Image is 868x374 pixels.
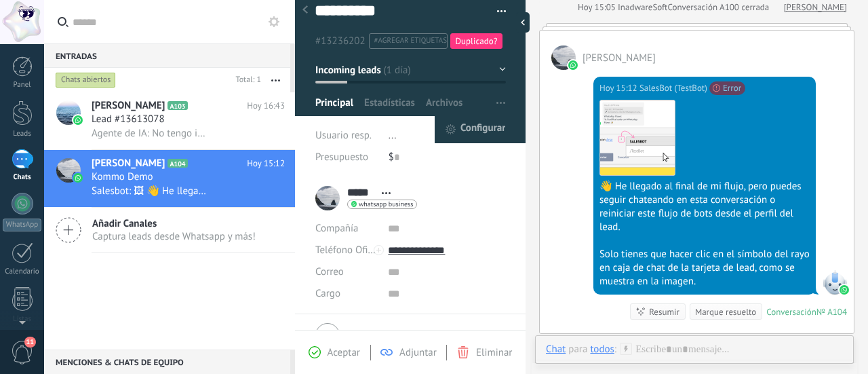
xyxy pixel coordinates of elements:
span: Lead #13613078 [92,113,165,126]
span: Salesbot: 🖼 👋 He llegado al final de mi flujo, pero puedes seguir chateando en esta conversación ... [92,185,210,198]
span: Teléfono Oficina [315,244,386,257]
div: 👋 He llegado al final de mi flujo, pero puedes seguir chateando en esta conversación o reiniciar ... [599,180,810,234]
button: Teléfono Oficina [315,240,378,261]
span: InadwareSoft [618,1,667,13]
span: Usuario resp. [315,129,372,142]
span: Aaron [583,52,656,64]
span: SalesBot [823,270,847,295]
span: #agregar etiquetas [374,36,447,45]
span: Añadir Canales [92,217,256,230]
div: Menciones & Chats de equipo [44,350,290,374]
span: ... [389,129,397,142]
span: [PERSON_NAME] [92,157,165,170]
span: Principal [315,96,353,116]
span: Agente de IA: No tengo información específica sobre los precios de Syslabs Plus en este momento. ... [92,127,210,140]
div: Marque resuelto [695,305,756,318]
span: : [614,343,616,356]
span: A104 [167,159,187,168]
div: Entradas [44,43,290,68]
span: A103 [167,101,187,110]
img: waba.svg [840,285,849,295]
img: icon [73,115,83,125]
div: Panel [3,81,42,90]
a: [PERSON_NAME] [784,1,847,14]
span: Estadísticas [364,96,415,116]
div: Conversación [766,306,816,318]
span: 11 [24,337,36,348]
div: № A104 [816,306,847,318]
span: para [568,343,587,356]
span: Aceptar [328,346,360,359]
span: SalesBot (TestBot) [639,81,707,95]
span: [PERSON_NAME] [92,99,165,113]
div: Chats abiertos [56,72,116,88]
a: avataricon[PERSON_NAME]A103Hoy 16:43Lead #13613078Agente de IA: No tengo información específica s... [44,92,295,149]
span: Configurar [460,116,505,143]
div: Conversación A100 cerrada [667,1,769,14]
img: icon [73,173,83,183]
div: Solo tienes que hacer clic en el símbolo del rayo en caja de chat de la tarjeta de lead, como se ... [599,248,810,288]
span: whatsapp business [359,201,413,208]
div: Hoy 15:05 [578,1,618,14]
img: 4927480c-1d16-4f70-9e5a-027b32d25e09 [600,100,675,175]
a: avataricon[PERSON_NAME]A104Hoy 15:12Kommo DemoSalesbot: 🖼 👋 He llegado al final de mi flujo, pero... [44,150,295,207]
span: #13236202 [315,35,366,48]
div: Resumir [649,305,679,318]
div: Total: 1 [231,73,261,87]
span: Presupuesto [315,151,368,164]
div: todos [590,343,614,355]
span: Hoy 16:43 [247,99,285,113]
div: Calendario [3,267,42,276]
span: Adjuntar [399,346,437,359]
span: Duplicado? [456,35,498,47]
span: Eliminar [476,346,512,359]
div: Ocultar [516,12,530,33]
div: Chats [3,173,42,182]
div: Compañía [315,218,378,240]
div: Usuario resp. [315,125,378,147]
div: Hoy 15:12 [599,81,639,95]
button: Correo [315,261,344,283]
img: waba.svg [568,60,578,70]
span: Hoy 15:12 [247,157,285,170]
span: Kommo Demo [92,170,153,184]
span: Aaron [551,45,576,70]
div: Cargo [315,283,378,305]
button: Más [261,68,290,92]
span: Error [709,81,745,95]
div: WhatsApp [3,219,41,231]
span: Captura leads desde Whatsapp y más! [92,230,256,243]
div: Leads [3,130,42,138]
div: Presupuesto [315,147,378,168]
div: $ [389,147,506,168]
span: Cargo [315,288,340,299]
span: Correo [315,265,344,278]
span: Archivos [426,96,462,116]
